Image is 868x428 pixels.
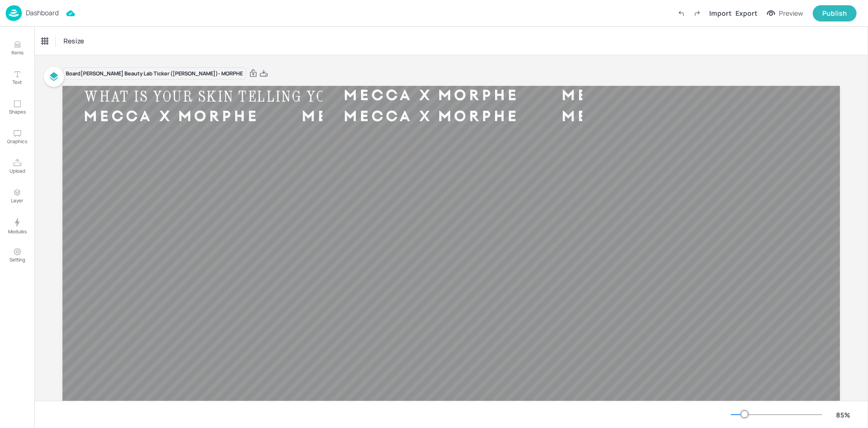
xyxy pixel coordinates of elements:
div: WHAT IS YOUR SKIN TELLING YOU? [62,87,365,106]
div: MECCA X MORPHE [540,108,758,127]
div: Import [709,8,732,18]
div: MECCA X MORPHE [322,108,540,127]
div: 85 % [832,410,855,420]
div: MECCA X MORPHE [540,87,758,106]
div: Publish [822,8,847,19]
button: Publish [813,5,857,21]
div: MECCA X MORPHE [322,87,540,106]
div: Export [735,8,757,18]
p: Dashboard [26,10,59,16]
label: Redo (Ctrl + Y) [689,5,705,21]
span: Resize [62,36,86,46]
img: logo-86c26b7e.jpg [6,5,22,21]
div: Board [PERSON_NAME] Beauty Lab Ticker ([PERSON_NAME])- MORPHE [62,67,246,80]
button: Preview [761,6,809,21]
div: MECCA X MORPHE [62,108,280,127]
label: Undo (Ctrl + Z) [673,5,689,21]
div: MECCA X MORPHE [280,108,498,127]
div: Preview [779,8,803,19]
